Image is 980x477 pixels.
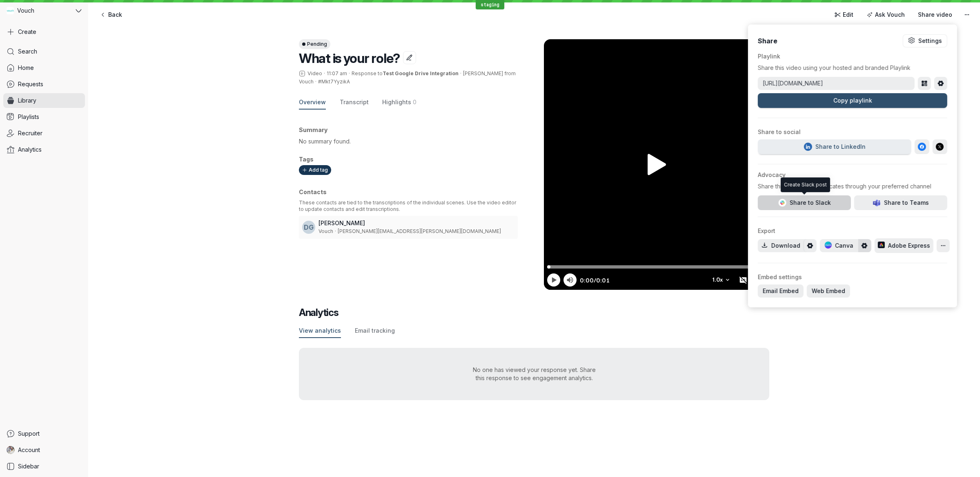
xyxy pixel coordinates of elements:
[299,137,518,146] p: No summary found.
[318,228,333,234] span: Vouch
[758,36,777,45] h3: Share
[833,96,872,105] span: Copy playlink
[784,181,827,189] div: Create Slack post
[7,446,15,454] img: Gary Zurnamer avatar
[3,110,85,124] a: Playlists
[3,126,85,141] a: Recruiter
[18,446,40,454] span: Account
[3,142,85,157] a: Analytics
[858,239,871,252] a: Share to Canva settings
[807,284,850,298] button: Web Embed
[18,64,34,72] span: Home
[758,64,947,72] p: Share this video using your hosted and branded Playlink
[17,7,34,15] span: Vouch
[758,227,947,235] h4: Export
[322,70,327,77] span: ·
[352,70,459,76] span: Response to
[327,70,347,76] span: 11:07 am
[918,37,942,45] div: Settings
[829,8,858,21] a: Edit
[299,50,400,66] span: What is your role?
[383,70,459,76] a: Test Google Drive Integration
[299,188,327,195] span: Contacts
[763,287,799,295] span: Email Embed
[7,7,14,14] img: Vouch avatar
[299,126,327,133] span: Summary
[108,11,122,19] span: Back
[758,93,947,108] button: Copy playlink
[758,52,947,60] h4: Playlink
[3,25,85,39] button: Create
[804,239,817,252] button: Download settings
[918,77,931,90] button: Share via QR code
[937,239,950,252] button: Share with other apps
[318,78,350,85] span: #Mkt7YyzikA
[758,182,947,190] p: Share this video with advocates through your preferred channel
[95,8,127,21] a: Back
[18,47,37,56] span: Search
[299,156,314,163] span: Tags
[3,44,85,59] a: Search
[340,98,369,106] span: Transcript
[18,96,36,105] span: Library
[862,8,910,21] button: Ask Vouch
[299,165,331,175] button: Add tag
[903,34,947,47] button: Playlink settings
[878,242,930,250] span: Adobe Express
[18,129,42,137] span: Recruiter
[874,238,933,253] button: Share to Adobe Express
[413,98,416,106] span: 0
[18,80,43,88] span: Requests
[299,98,326,106] span: Overview
[918,11,952,19] span: Share video
[758,273,947,281] h4: Embed settings
[758,284,804,298] button: Email Embed
[446,366,622,382] div: No one has viewed your response yet. Share this response to see engagement analytics.
[843,11,853,19] span: Edit
[758,139,911,154] button: Create LinkedIn post
[934,77,947,90] button: Playlink settings
[18,113,39,121] span: Playlists
[459,70,463,77] span: ·
[18,430,40,438] span: Support
[825,242,853,250] span: Canva
[314,78,318,85] span: ·
[355,327,395,335] span: Email tracking
[403,51,416,64] button: Edit title
[299,306,769,319] h2: Analytics
[18,462,39,470] span: Sidebar
[933,139,947,154] button: Share on X
[758,79,915,87] a: [URL][DOMAIN_NAME]
[3,93,85,108] a: Library
[318,219,514,227] h3: [PERSON_NAME]
[304,223,309,231] span: D
[913,8,957,21] button: Share video
[3,443,85,457] a: Gary Zurnamer avatarAccount
[309,223,314,231] span: G
[338,228,501,234] span: [PERSON_NAME][EMAIL_ADDRESS][PERSON_NAME][DOMAIN_NAME]
[854,195,947,210] button: Create Teams post
[804,143,865,151] div: Share to LinkedIn
[758,195,851,210] button: Share to Slack
[748,25,957,307] div: Share video
[3,3,85,18] button: Vouch avatarVouch
[3,60,85,75] a: Home
[347,70,352,77] span: ·
[333,228,338,235] span: ·
[299,39,330,49] div: Pending
[382,98,411,106] span: Highlights
[778,199,831,207] span: Share to Slack
[758,171,947,179] div: Advocacy
[812,287,845,295] span: Web Embed
[18,28,36,36] span: Create
[3,459,85,474] a: Sidebar
[875,11,905,19] span: Ask Vouch
[820,239,858,252] button: Share to Canva
[873,199,929,207] span: Share to Teams
[307,70,322,77] span: Video
[3,426,85,441] a: Support
[299,199,518,213] p: These contacts are tied to the transcriptions of the individual scenes. Use the video editor to u...
[758,239,804,252] button: Download
[915,139,929,154] button: Share on Facebook
[758,128,947,136] h4: Share to social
